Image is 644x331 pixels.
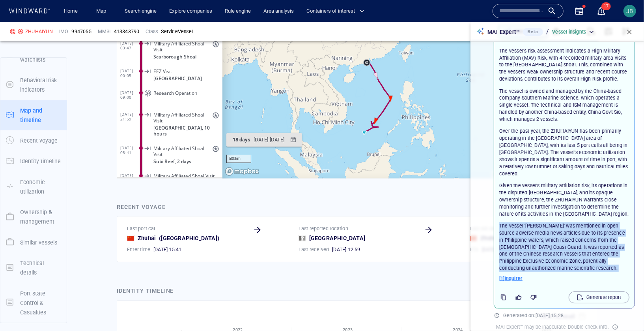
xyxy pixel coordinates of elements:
div: Focus on vessel path [424,9,436,21]
button: Generate report [569,292,629,303]
a: Mapbox logo [108,233,143,243]
div: [GEOGRAPHIC_DATA] [308,232,367,244]
span: [DATE] 15:28 [536,312,564,318]
span: Scarborough Shoal [37,120,80,126]
div: 413343790 [114,28,140,35]
p: MMSI [98,28,111,35]
dl: [DATE] 14:08Research Operation [4,24,106,46]
span: Military Affiliated Shoal Visit [37,107,95,119]
button: Behavioral risk indicators [0,70,67,100]
span: Beta [528,29,538,34]
span: ( [159,235,161,241]
span: ) [217,235,219,241]
div: High risk due to suspected military affiliation [17,28,24,35]
span: Military affiliated activity [95,107,103,116]
dl: [DATE] 08:41Military Affiliated Shoal VisitstarsSubi Reef, 2 days [4,206,106,234]
p: ETA [470,246,479,253]
p: IMO [59,28,69,35]
dl: [DATE] 00:05EEZ Visit[GEOGRAPHIC_DATA] [4,129,106,151]
div: Toggle vessel historical path [436,9,448,21]
button: Create an AOI. [448,9,461,21]
a: [1]inquirer [499,275,523,282]
div: Vessel insights [552,28,595,36]
button: Similar vessels [0,232,67,253]
span: [ 1 ] inquirer [499,275,523,282]
span: [DATE] 03:47 [4,107,24,117]
button: Port state Control & Casualties [0,283,67,323]
p: Last received [299,246,329,253]
div: Recent voyage [117,202,166,212]
p: Class [146,28,158,35]
span: [GEOGRAPHIC_DATA], 10 hours [37,191,106,203]
p: Map and timeline [20,106,61,125]
div: Activity timeline [4,8,39,20]
button: Identity timeline [0,151,67,171]
span: Subi Reef, 2 days [37,225,75,231]
span: Research Operation [37,156,80,162]
span: [GEOGRAPHIC_DATA], 10 hours [37,87,106,98]
dl: [DATE] 09:00Research Operation [4,151,106,173]
p: Similar vessels [20,238,57,247]
div: ServiceVessel [161,28,193,35]
button: 17 [597,6,606,16]
span: [DATE] 09:00 [4,156,24,166]
span: 18 days [116,203,134,209]
p: Ownership & management [20,207,61,227]
a: Mapbox [377,238,399,244]
a: Rule engine [222,4,254,18]
span: [DATE] 00:05 [4,135,24,144]
a: Similar vessels [0,238,67,246]
a: Technical details [0,263,67,271]
a: Blacklists & watchlists [0,51,67,58]
button: Map [90,4,115,18]
span: [DATE] 21:59 [4,178,24,188]
button: Recent voyage [0,130,67,151]
button: Area analysis [260,4,297,18]
span: 17 [601,2,611,10]
p: Enter time [127,246,150,253]
p: Last port call [127,225,157,232]
button: Search engine [121,4,160,18]
span: Military Affiliated Shoal Visit [37,178,95,190]
a: Behavioral risk indicators [0,81,67,88]
button: Containers of interest [303,4,371,18]
p: Recent voyage [20,136,58,145]
button: Technical details [0,253,67,283]
div: (846) [40,8,52,20]
a: Economic utilization [0,182,67,190]
button: Map and timeline [0,100,67,131]
a: Identity timeline [0,157,67,165]
dl: [DATE] 10:05Military Affiliated Shoal Visit [4,234,106,256]
dl: [DATE] 16:29Military Affiliated Shoal Visitstars[GEOGRAPHIC_DATA], 10 hours [4,68,106,102]
div: / [545,26,551,37]
p: Identity timeline [20,156,61,166]
div: [GEOGRAPHIC_DATA] [157,232,221,244]
a: Explore companies [166,4,215,18]
p: Generate report [586,294,621,301]
span: Research Operation [37,52,80,58]
button: JB [622,3,638,19]
span: Military affiliated activity [95,178,103,187]
span: [DATE] 16:29 [4,73,24,83]
p: Behavioral risk indicators [20,75,61,95]
p: Generated on: [503,312,635,319]
dl: [DATE] 21:59Military Affiliated Shoal Visitstars[GEOGRAPHIC_DATA], 10 hours [4,173,106,206]
p: Last AIS destination [470,225,515,232]
div: Identity timeline [117,286,174,295]
a: Home [61,4,81,18]
div: [DATE] - [DATE] [135,200,169,213]
p: Last reported location [299,225,348,232]
p: Over the past year, the ZHUHAIYUN has been primarily operating in the [GEOGRAPHIC_DATA] area of [... [499,128,629,177]
span: Military Affiliated Shoal Visit [37,239,98,245]
a: Port state Control & Casualties [0,299,67,306]
span: stars [95,73,103,81]
span: 9947055 [71,28,91,35]
span: stars [95,107,103,114]
span: [DATE] 15:41 [153,246,181,253]
span: [DATE] 14:59 [4,52,24,61]
span: [DATE] 14:08 [4,30,24,39]
span: stars [95,212,103,219]
span: JB [627,8,633,14]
